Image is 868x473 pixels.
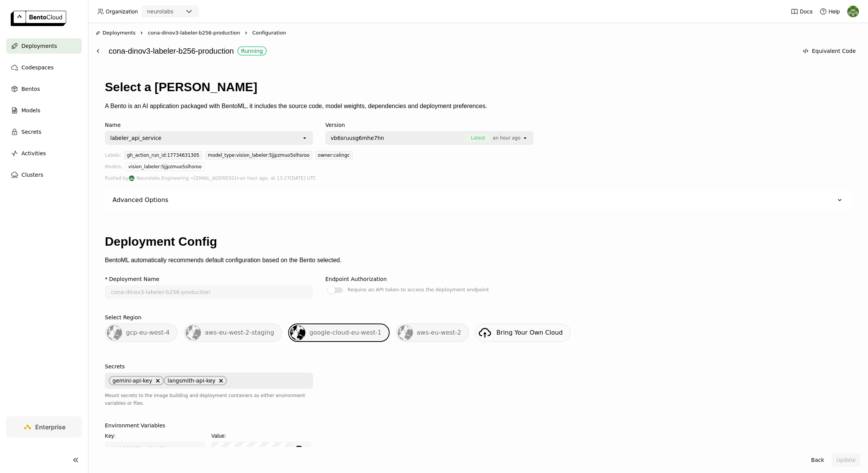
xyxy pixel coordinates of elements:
h1: Select a [PERSON_NAME] [105,80,851,94]
img: Neurolabs Engineering [129,176,134,181]
svg: open [302,135,308,141]
input: Selected gemini-api-key, langsmith-api-key. [228,377,228,384]
span: cona-dinov3-labeler-b256-production [148,29,240,37]
div: Running [241,48,263,54]
button: Back [806,453,829,467]
span: Bentos [21,84,40,94]
svg: Right [243,30,249,36]
span: aws-eu-west-2-staging [205,329,274,336]
a: Activities [6,146,82,161]
span: Clusters [21,170,43,179]
svg: Delete [219,378,223,383]
div: Advanced Options [105,190,851,210]
div: Models: [105,163,122,174]
input: Key [106,442,204,455]
div: neurolabs [147,8,173,15]
input: name of deployment (autogenerated if blank) [106,286,312,298]
span: Secrets [21,127,41,136]
div: aws-eu-west-2 [396,324,469,342]
div: Secrets [105,363,125,370]
div: Require an API token to access the deployment endpoint [348,285,489,294]
a: Deployments [6,38,82,54]
button: Equivalent Code [798,44,860,58]
div: model_type:vision_labeler:5jjpzmuo5slhsroo [205,151,312,159]
div: Endpoint Authorization [325,276,387,282]
button: Show password text [292,442,306,455]
a: Bentos [6,81,82,97]
span: langsmith-api-key [168,378,215,384]
div: owner:calingc [315,151,352,159]
div: google-cloud-eu-west-1 [288,324,389,342]
h1: Deployment Config [105,235,851,249]
a: Models [6,103,82,118]
span: an hour ago [493,134,520,142]
span: Codespaces [21,63,54,72]
div: Advanced Options [113,196,168,204]
span: gemini-api-key, close by backspace [109,376,164,385]
div: Labels: [105,151,121,163]
div: Key: [105,432,205,440]
div: Select Region [105,314,142,320]
span: Neurolabs Engineering <[EMAIL_ADDRESS]> [137,174,240,182]
span: aws-eu-west-2 [417,329,461,336]
nav: Breadcrumbs navigation [96,29,860,37]
svg: open [522,135,528,141]
img: logo [11,11,66,26]
span: Bring Your Own Cloud [496,329,563,336]
span: Activities [21,149,46,158]
a: Secrets [6,124,82,140]
div: Name [105,122,313,128]
div: labeler_api_service [110,134,162,142]
span: Organization [106,8,138,15]
div: gcp-eu-west-4 [105,324,178,342]
span: Deployments [103,29,135,37]
div: Help [819,8,840,15]
a: Bring Your Own Cloud [475,324,571,342]
span: Docs [800,8,813,15]
svg: Right [139,30,145,36]
a: Enterprise [6,416,82,438]
a: Clusters [6,167,82,182]
span: Latest [467,134,490,142]
button: Update [832,453,860,467]
span: gcp-eu-west-4 [126,329,170,336]
svg: Delete [155,378,160,383]
div: aws-eu-west-2-staging [184,324,282,342]
p: BentoML automatically recommends default configuration based on the Bento selected. [105,257,851,264]
span: Models [21,106,40,115]
p: A Bento is an AI application packaged with BentoML, it includes the source code, model weights, d... [105,103,851,110]
span: Enterprise [35,423,65,431]
span: Help [829,8,840,15]
img: Toby Thomas [847,6,859,17]
span: Configuration [252,29,286,37]
input: Selected [object Object]. [521,134,522,142]
div: Mount secrets to the image building and deployment containers as either environment variables or ... [105,392,313,407]
div: cona-dinov3-labeler-b256-production [109,44,794,58]
div: Environment Variables [105,422,165,429]
a: Codespaces [6,60,82,75]
span: google-cloud-eu-west-1 [309,329,381,336]
input: Selected neurolabs. [174,8,175,16]
div: gh_action_run_id:17734631305 [124,151,202,159]
span: langsmith-api-key, close by backspace [164,376,227,385]
svg: Down [836,196,844,204]
span: vb6sruusg6mhe7hn [331,134,384,142]
div: Deployments [96,29,135,37]
span: gemini-api-key [113,378,152,384]
span: Deployments [21,41,57,51]
div: Value: [211,432,312,440]
div: Pushed by an hour ago, at 13:27[DATE] UTC [105,174,851,182]
a: Docs [791,8,813,15]
div: vision_labeler:5jjpzmuo5slhsroo [126,163,204,171]
div: Version [325,122,534,128]
div: Deployment Name [109,276,159,282]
